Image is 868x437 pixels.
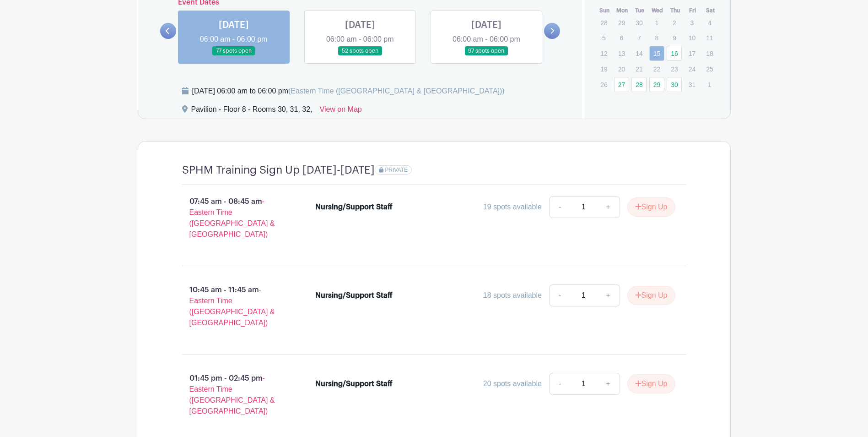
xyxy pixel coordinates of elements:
[288,87,505,95] span: (Eastern Time ([GEOGRAPHIC_DATA] & [GEOGRAPHIC_DATA]))
[483,290,542,301] div: 18 spots available
[702,16,717,30] p: 4
[614,16,629,30] p: 29
[667,77,682,92] a: 30
[315,290,393,301] div: Nursing/Support Staff
[631,77,647,92] a: 28
[189,374,275,415] span: - Eastern Time ([GEOGRAPHIC_DATA] & [GEOGRAPHIC_DATA])
[315,202,393,213] div: Nursing/Support Staff
[702,62,717,76] p: 25
[614,62,629,76] p: 20
[701,6,719,15] th: Sat
[627,197,675,217] button: Sign Up
[596,31,611,45] p: 5
[649,77,664,92] a: 29
[191,104,313,119] div: Pavilion - Floor 8 - Rooms 30, 31, 32,
[167,369,301,421] p: 01:45 pm - 02:45 pm
[167,192,301,244] p: 07:45 am - 08:45 am
[189,286,275,327] span: - Eastern Time ([GEOGRAPHIC_DATA] & [GEOGRAPHIC_DATA])
[483,378,542,389] div: 20 spots available
[549,196,570,218] a: -
[596,77,611,92] p: 26
[631,62,647,76] p: 21
[596,46,611,60] p: 12
[631,16,647,30] p: 30
[167,281,301,332] p: 10:45 am - 11:45 am
[597,373,620,395] a: +
[614,31,629,45] p: 6
[667,31,682,45] p: 9
[631,46,647,60] p: 14
[483,202,542,213] div: 19 spots available
[597,284,620,306] a: +
[667,62,682,76] p: 23
[667,46,682,61] a: 16
[702,31,717,45] p: 11
[614,6,631,15] th: Mon
[315,378,393,389] div: Nursing/Support Staff
[666,6,684,15] th: Thu
[667,16,682,30] p: 2
[685,16,700,30] p: 3
[596,16,611,30] p: 28
[649,6,667,15] th: Wed
[685,62,700,76] p: 24
[597,196,620,218] a: +
[549,373,570,395] a: -
[627,374,675,393] button: Sign Up
[614,46,629,60] p: 13
[631,6,649,15] th: Tue
[385,167,408,173] span: PRIVATE
[685,46,700,60] p: 17
[192,86,505,97] div: [DATE] 06:00 am to 06:00 pm
[596,62,611,76] p: 19
[189,197,275,238] span: - Eastern Time ([GEOGRAPHIC_DATA] & [GEOGRAPHIC_DATA])
[685,31,700,45] p: 10
[549,284,570,306] a: -
[649,62,664,76] p: 22
[320,104,362,119] a: View on Map
[627,286,675,305] button: Sign Up
[649,31,664,45] p: 8
[631,31,647,45] p: 7
[702,46,717,60] p: 18
[649,16,664,30] p: 1
[614,77,629,92] a: 27
[182,164,375,177] h4: SPHM Training Sign Up [DATE]-[DATE]
[684,6,702,15] th: Fri
[685,77,700,92] p: 31
[702,77,717,92] p: 1
[596,6,614,15] th: Sun
[649,46,664,61] a: 15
